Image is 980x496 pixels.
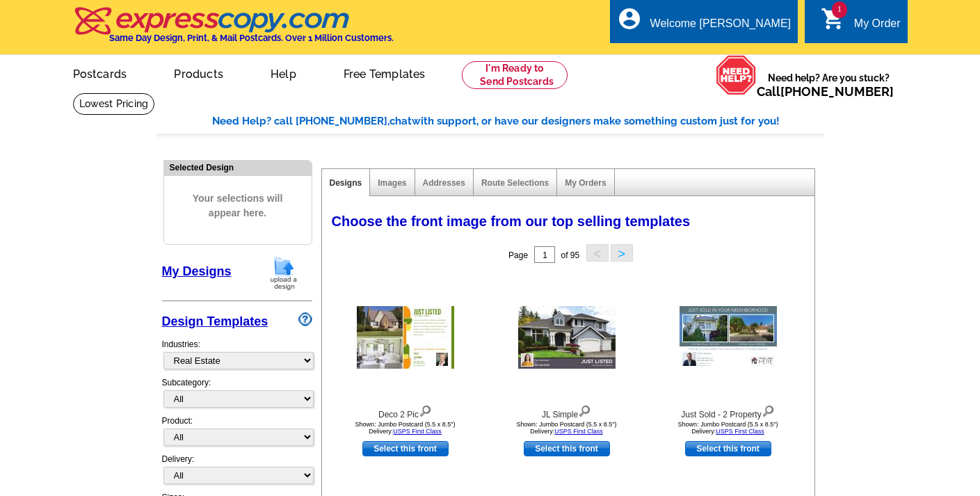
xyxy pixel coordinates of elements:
[162,453,312,491] div: Delivery:
[73,17,394,43] a: Same Day Design, Print, & Mail Postcards. Over 1 Million Customers.
[652,421,805,435] div: Shown: Jumbo Postcard (5.5 x 8.5") Delivery:
[212,113,824,129] div: Need Help? call [PHONE_NUMBER], with support, or have our designers make something custom just fo...
[518,306,616,369] img: JL Simple
[162,376,312,415] div: Subcategory:
[266,255,302,291] img: upload-design
[586,244,609,262] button: <
[248,56,319,89] a: Help
[393,428,442,435] a: USPS First Class
[162,415,312,453] div: Product:
[780,84,894,99] a: [PHONE_NUMBER]
[362,441,449,456] a: use this design
[762,402,775,417] img: view design details
[821,15,901,33] a: 1 shopping_cart My Order
[508,250,528,260] span: Page
[554,428,603,435] a: USPS First Class
[757,84,894,99] span: Call
[162,314,268,328] a: Design Templates
[51,56,150,89] a: Postcards
[680,306,777,369] img: Just Sold - 2 Property
[378,178,406,188] a: Images
[162,264,232,278] a: My Designs
[785,452,980,496] iframe: LiveChat chat widget
[481,178,549,188] a: Route Selections
[490,421,643,435] div: Shown: Jumbo Postcard (5.5 x 8.5") Delivery:
[152,56,246,89] a: Products
[329,402,482,421] div: Deco 2 Pic
[330,178,362,188] a: Designs
[490,402,643,421] div: JL Simple
[578,402,591,417] img: view design details
[357,306,454,369] img: Deco 2 Pic
[164,161,312,174] div: Selected Design
[298,312,312,326] img: design-wizard-help-icon.png
[162,331,312,376] div: Industries:
[423,178,465,188] a: Addresses
[524,441,610,456] a: use this design
[821,6,846,31] i: shopping_cart
[332,214,691,229] span: Choose the front image from our top selling templates
[854,17,901,37] div: My Order
[565,178,606,188] a: My Orders
[109,33,394,43] h4: Same Day Design, Print, & Mail Postcards. Over 1 Million Customers.
[650,17,791,37] div: Welcome [PERSON_NAME]
[617,6,642,31] i: account_circle
[832,1,847,18] span: 1
[561,250,579,260] span: of 95
[175,177,301,234] span: Your selections will appear here.
[389,115,412,127] span: chat
[321,56,448,89] a: Free Templates
[716,428,764,435] a: USPS First Class
[685,441,771,456] a: use this design
[611,244,633,262] button: >
[716,55,757,95] img: help
[757,71,901,99] span: Need help? Are you stuck?
[419,402,432,417] img: view design details
[652,402,805,421] div: Just Sold - 2 Property
[329,421,482,435] div: Shown: Jumbo Postcard (5.5 x 8.5") Delivery:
